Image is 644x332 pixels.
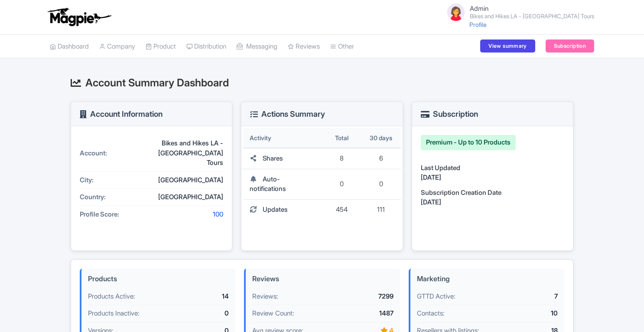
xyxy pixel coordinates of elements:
[71,77,573,89] h2: Account Summary Dashboard
[344,309,394,319] div: 1487
[243,128,322,148] th: Activity
[237,35,277,59] a: Messaging
[421,110,478,118] h3: Subscription
[50,35,89,59] a: Dashboard
[322,148,361,169] td: 8
[421,197,564,207] div: [DATE]
[330,35,354,59] a: Other
[99,35,135,59] a: Company
[421,173,564,183] div: [DATE]
[344,292,394,302] div: 7299
[263,154,283,162] span: Shares
[88,309,179,319] div: Products Inactive:
[469,21,487,28] a: Profile
[88,275,229,283] h4: Products
[417,275,558,283] h4: Marketing
[508,292,558,302] div: 7
[322,128,361,148] th: Total
[470,4,488,13] span: Admin
[179,309,229,319] div: 0
[417,292,508,302] div: GTTD Active:
[179,292,229,302] div: 14
[417,309,508,319] div: Contacts:
[252,292,344,302] div: Reviews:
[446,2,466,23] img: avatar_key_member-9c1dde93af8b07d7383eb8b5fb890c87.png
[361,128,401,148] th: 30 days
[80,110,163,118] h3: Account Information
[252,275,393,283] h4: Reviews
[145,175,223,185] div: [GEOGRAPHIC_DATA]
[186,35,226,59] a: Distribution
[250,175,286,193] span: Auto-notifications
[440,2,594,23] a: Admin Bikes and Hikes LA - [GEOGRAPHIC_DATA] Tours
[145,210,223,220] div: 100
[377,205,385,214] span: 111
[250,110,325,118] h3: Actions Summary
[145,192,223,202] div: [GEOGRAPHIC_DATA]
[322,200,361,220] td: 454
[508,309,558,319] div: 10
[145,138,223,168] div: Bikes and Hikes LA - [GEOGRAPHIC_DATA] Tours
[88,292,179,302] div: Products Active:
[252,309,344,319] div: Review Count:
[46,7,113,26] img: logo-ab69f6fb50320c5b225c76a69d11143b.png
[146,35,176,59] a: Product
[80,192,145,202] div: Country:
[480,39,535,53] a: View summary
[80,148,145,158] div: Account:
[80,210,145,220] div: Profile Score:
[421,135,516,150] div: Premium - Up to 10 Products
[322,169,361,200] td: 0
[470,13,594,19] small: Bikes and Hikes LA - [GEOGRAPHIC_DATA] Tours
[421,163,564,173] div: Last Updated
[379,154,383,162] span: 6
[546,39,594,53] a: Subscription
[288,35,320,59] a: Reviews
[379,180,383,188] span: 0
[263,205,288,214] span: Updates
[80,175,145,185] div: City:
[421,188,564,198] div: Subscription Creation Date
